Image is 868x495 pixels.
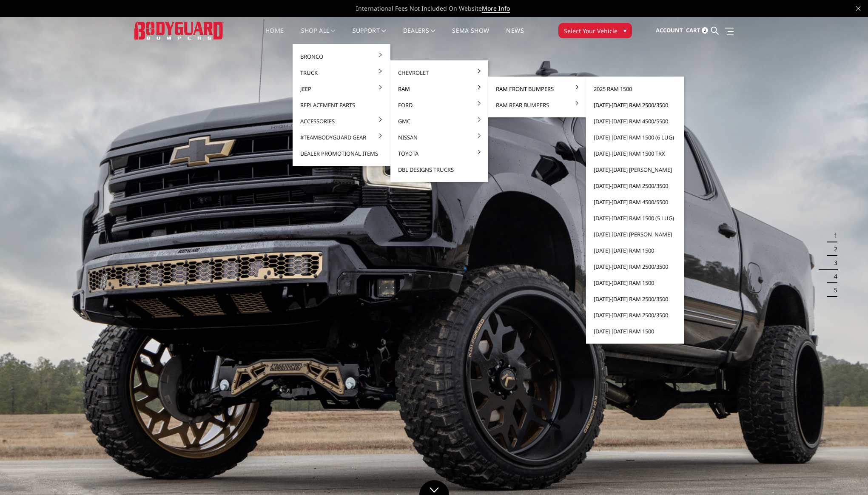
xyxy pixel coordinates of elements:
a: [DATE]-[DATE] [PERSON_NAME] [589,162,680,178]
a: Ram Front Bumpers [492,81,583,97]
a: Truck [296,65,387,81]
a: [DATE]-[DATE] Ram 1500 (6 lug) [589,129,680,145]
button: 3 of 5 [829,256,837,270]
span: ▾ [623,26,626,35]
img: BODYGUARD BUMPERS [134,22,224,39]
a: [DATE]-[DATE] Ram 2500/3500 [589,97,680,113]
button: Select Your Vehicle [558,23,632,38]
a: More Info [482,4,510,13]
a: [DATE]-[DATE] Ram 1500 [589,275,680,291]
a: [DATE]-[DATE] Ram 4500/5500 [589,194,680,210]
a: DBL Designs Trucks [394,162,485,178]
a: [DATE]-[DATE] Ram 1500 (5 lug) [589,210,680,226]
a: Bronco [296,48,387,65]
a: Ram [394,81,485,97]
button: 1 of 5 [829,229,837,242]
span: Cart [686,26,700,34]
a: Nissan [394,129,485,145]
a: shop all [301,28,336,44]
a: Ram Rear Bumpers [492,97,583,113]
a: [DATE]-[DATE] Ram 2500/3500 [589,291,680,307]
a: Account [656,19,683,42]
a: #TeamBodyguard Gear [296,129,387,145]
a: Click to Down [419,480,449,495]
a: 2025 Ram 1500 [589,81,680,97]
a: Cart 2 [686,19,708,42]
a: Home [265,28,284,44]
span: Account [656,26,683,34]
a: Chevrolet [394,65,485,81]
a: Dealers [403,28,435,44]
a: News [506,28,524,44]
a: [DATE]-[DATE] Ram 1500 TRX [589,145,680,162]
a: [DATE]-[DATE] Ram 2500/3500 [589,307,680,323]
button: 2 of 5 [829,242,837,256]
a: [DATE]-[DATE] Ram 1500 [589,323,680,339]
a: [DATE]-[DATE] Ram 1500 [589,242,680,259]
a: Toyota [394,145,485,162]
a: Dealer Promotional Items [296,145,387,162]
a: [DATE]-[DATE] Ram 2500/3500 [589,259,680,275]
a: Ford [394,97,485,113]
a: [DATE]-[DATE] Ram 4500/5500 [589,113,680,129]
button: 5 of 5 [829,283,837,297]
a: GMC [394,113,485,129]
a: [DATE]-[DATE] Ram 2500/3500 [589,178,680,194]
a: Accessories [296,113,387,129]
a: Support [353,28,386,44]
span: Select Your Vehicle [564,26,618,35]
button: 4 of 5 [829,270,837,283]
span: 2 [702,27,708,34]
a: SEMA Show [452,28,489,44]
a: [DATE]-[DATE] [PERSON_NAME] [589,226,680,242]
a: Jeep [296,81,387,97]
a: Replacement Parts [296,97,387,113]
